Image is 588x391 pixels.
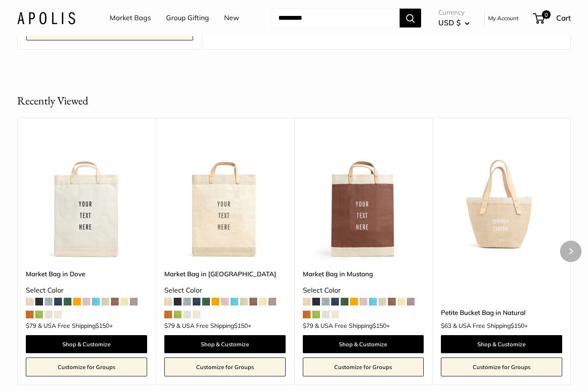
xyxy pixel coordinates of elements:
[38,323,113,329] span: & USA Free Shipping +
[26,269,147,279] a: Market Bag in Dove
[26,335,147,353] a: Shop & Customize
[164,322,175,330] span: $79
[556,13,571,22] span: Cart
[303,357,424,376] a: Customize for Groups
[400,9,421,27] button: Search
[164,335,286,353] a: Shop & Customize
[26,357,147,376] a: Customize for Groups
[303,139,424,260] a: Market Bag in MustangMarket Bag in Mustang
[164,139,286,260] a: Market Bag in OatMarket Bag in Oat
[17,12,75,24] img: Apolis
[441,139,562,260] a: Petite Bucket Bag in NaturalPetite Bucket Bag in Natural
[176,323,251,329] span: & USA Free Shipping +
[438,6,470,18] span: Currency
[26,284,147,297] div: Select Color
[303,139,424,260] img: Market Bag in Mustang
[234,322,248,330] span: $150
[303,335,424,353] a: Shop & Customize
[441,335,562,353] a: Shop & Customize
[224,12,239,24] a: New
[441,308,562,318] a: Petite Bucket Bag in Natural
[166,12,209,24] a: Group Gifting
[438,16,470,30] button: USD $
[271,9,400,27] input: Search...
[26,139,147,260] a: Market Bag in DoveMarket Bag in Dove
[488,13,519,23] a: My Account
[95,322,109,330] span: $150
[542,10,551,19] span: 0
[373,322,386,330] span: $150
[303,284,424,297] div: Select Color
[453,323,528,329] span: & USA Free Shipping +
[441,357,562,376] a: Customize for Groups
[315,323,390,329] span: & USA Free Shipping +
[164,139,286,260] img: Market Bag in Oat
[164,269,286,279] a: Market Bag in [GEOGRAPHIC_DATA]
[441,322,451,330] span: $63
[17,92,88,109] h2: Recently Viewed
[164,284,286,297] div: Select Color
[164,357,286,376] a: Customize for Groups
[26,139,147,260] img: Market Bag in Dove
[560,241,582,262] button: Next
[511,322,524,330] span: $150
[534,11,571,25] a: 0 Cart
[26,322,36,330] span: $79
[110,12,151,24] a: Market Bags
[438,18,461,27] span: USD $
[441,139,562,260] img: Petite Bucket Bag in Natural
[303,269,424,279] a: Market Bag in Mustang
[303,322,313,330] span: $79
